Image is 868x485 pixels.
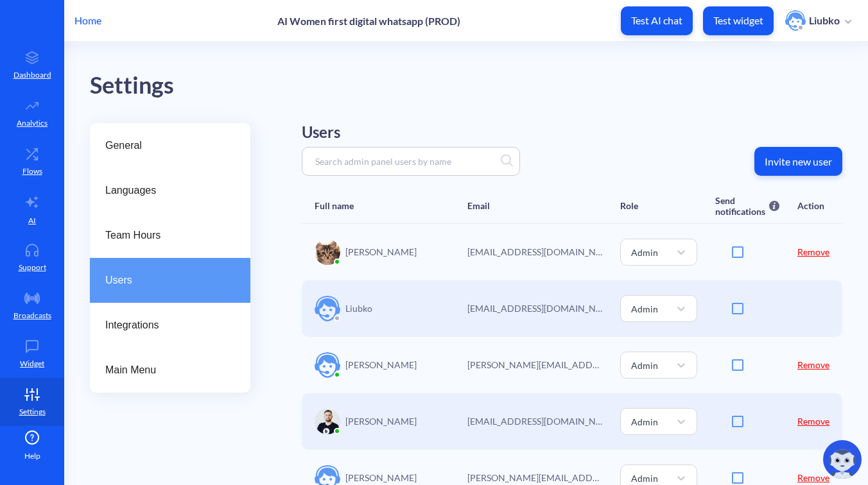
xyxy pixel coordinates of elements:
[797,246,829,257] a: Remove
[105,273,225,288] span: Users
[17,117,48,129] p: Analytics
[467,200,490,211] div: Email
[797,416,829,427] a: Remove
[90,123,250,168] a: General
[631,245,658,259] div: Admin
[467,302,602,315] p: liubomyr.bliharskyi@botscrew.com
[74,13,101,28] p: Home
[620,200,638,211] div: Role
[345,471,417,484] p: [PERSON_NAME]
[785,10,806,31] img: user photo
[345,245,417,259] p: [PERSON_NAME]
[754,147,842,176] button: Invite new user
[105,183,225,198] span: Languages
[345,414,417,428] p: [PERSON_NAME]
[309,154,501,169] input: Search admin panel users by name
[90,258,250,303] a: Users
[621,6,693,35] button: Test AI chat
[467,471,602,484] p: cecile@womenfirstdigital.org
[631,358,658,371] div: Admin
[90,67,868,104] div: Settings
[797,200,824,211] div: Action
[13,69,51,81] p: Dashboard
[315,200,354,211] div: Full name
[767,195,779,217] img: info icon
[631,14,682,27] p: Test AI chat
[631,414,658,428] div: Admin
[315,239,340,265] img: user image
[24,450,40,462] span: Help
[467,414,602,428] p: oleh@botscrew.com
[315,296,340,321] img: user image
[90,348,250,393] a: Main Menu
[713,14,763,27] p: Test widget
[315,409,340,434] img: user image
[13,310,51,321] p: Broadcasts
[90,213,250,258] a: Team Hours
[22,166,42,177] p: Flows
[19,406,46,418] p: Settings
[703,6,774,35] button: Test widget
[28,215,36,226] p: AI
[105,138,225,153] span: General
[797,472,829,483] a: Remove
[20,358,44,370] p: Widget
[631,471,658,484] div: Admin
[105,318,225,333] span: Integrations
[345,302,372,315] p: Liubko
[105,228,225,243] span: Team Hours
[779,9,858,32] button: user photoLiubko
[345,358,417,371] p: [PERSON_NAME]
[302,123,842,142] h2: Users
[105,362,225,378] span: Main Menu
[467,358,602,371] p: mrinalini@womenfirstdigital.org
[797,359,829,370] a: Remove
[631,302,658,315] div: Admin
[277,15,460,27] p: AI Women first digital whatsapp (PROD)
[315,352,340,378] img: user image
[90,303,250,348] a: Integrations
[809,13,840,28] p: Liubko
[467,245,602,259] p: botscrew@botscrew.com
[90,168,250,213] a: Languages
[765,155,832,168] p: Invite new user
[823,440,862,479] img: copilot-icon.svg
[19,262,46,273] p: Support
[715,195,767,217] div: Send notifications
